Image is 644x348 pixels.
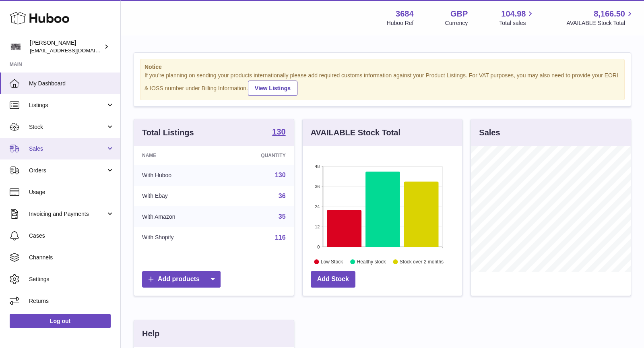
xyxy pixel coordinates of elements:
a: 116 [275,234,286,241]
text: 36 [315,184,320,189]
strong: 130 [272,128,285,136]
h3: Total Listings [142,127,194,138]
span: Total sales [499,19,535,27]
span: Returns [29,297,114,305]
span: [EMAIL_ADDRESS][DOMAIN_NAME] [30,47,118,54]
span: Cases [29,232,114,240]
span: Listings [29,101,106,109]
td: With Amazon [134,206,221,227]
span: Stock [29,123,106,131]
strong: 3684 [396,8,414,19]
div: Huboo Ref [387,19,414,27]
span: 104.98 [501,8,526,19]
a: View Listings [248,81,297,96]
h3: Sales [479,127,500,138]
a: Add products [142,271,221,288]
strong: Notice [144,63,620,71]
text: 48 [315,164,320,169]
a: 8,166.50 AVAILABLE Stock Total [566,8,634,27]
th: Name [134,146,221,165]
a: 35 [279,213,286,220]
a: 104.98 Total sales [499,8,535,27]
span: Invoicing and Payments [29,210,106,218]
a: 130 [272,128,285,137]
text: 0 [317,244,320,249]
h3: Help [142,328,159,339]
text: 24 [315,204,320,209]
h3: AVAILABLE Stock Total [311,127,400,138]
span: Settings [29,275,114,283]
strong: GBP [450,8,468,19]
span: Orders [29,167,106,174]
text: 12 [315,224,320,229]
td: With Shopify [134,227,221,248]
span: Sales [29,145,106,153]
div: [PERSON_NAME] [30,39,102,54]
span: My Dashboard [29,80,114,87]
img: theinternationalventure@gmail.com [10,41,22,53]
a: Add Stock [311,271,355,288]
a: 36 [279,193,286,199]
span: 8,166.50 [594,8,625,19]
td: With Huboo [134,165,221,186]
th: Quantity [221,146,294,165]
td: With Ebay [134,186,221,207]
div: Currency [445,19,468,27]
text: Healthy stock [357,259,386,265]
a: 130 [275,172,286,178]
div: If you're planning on sending your products internationally please add required customs informati... [144,72,620,96]
a: Log out [10,314,111,328]
span: Usage [29,188,114,196]
text: Stock over 2 months [400,259,444,265]
span: Channels [29,254,114,261]
text: Low Stock [321,259,343,265]
span: AVAILABLE Stock Total [566,19,634,27]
